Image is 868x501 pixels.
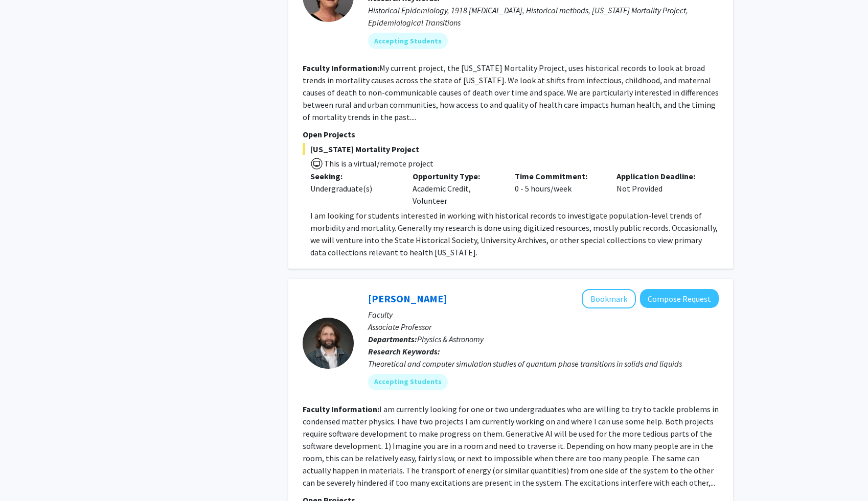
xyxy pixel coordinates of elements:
[310,209,719,258] p: I am looking for students interested in working with historical records to investigate population...
[616,170,703,182] p: Application Deadline:
[303,404,719,488] fg-read-more: I am currently looking for one or two undergraduates who are willing to try to tackle problems in...
[303,404,379,414] b: Faculty Information:
[303,63,719,122] fg-read-more: My current project, the [US_STATE] Mortality Project, uses historical records to look at broad tr...
[323,158,433,169] span: This is a virtual/remote project
[368,4,719,29] div: Historical Epidemiology, 1918 [MEDICAL_DATA], Historical methods, [US_STATE] Mortality Project, E...
[310,182,397,195] div: Undergraduate(s)
[515,170,602,182] p: Time Commitment:
[310,170,397,182] p: Seeking:
[417,334,484,344] span: Physics & Astronomy
[609,170,711,207] div: Not Provided
[368,357,719,370] div: Theoretical and computer simulation studies of quantum phase transitions in solids and liquids
[640,289,719,308] button: Compose Request to Wouter Montfrooij
[507,170,609,207] div: 0 - 5 hours/week
[405,170,507,207] div: Academic Credit, Volunteer
[368,374,448,390] mat-chip: Accepting Students
[368,321,719,333] p: Associate Professor
[303,128,719,140] p: Open Projects
[368,308,719,321] p: Faculty
[303,63,379,73] b: Faculty Information:
[368,346,440,356] b: Research Keywords:
[582,289,636,308] button: Add Wouter Montfrooij to Bookmarks
[368,292,447,305] a: [PERSON_NAME]
[368,334,417,344] b: Departments:
[8,455,43,493] iframe: Chat
[303,143,719,155] span: [US_STATE] Mortality Project
[413,170,499,182] p: Opportunity Type:
[368,33,448,49] mat-chip: Accepting Students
